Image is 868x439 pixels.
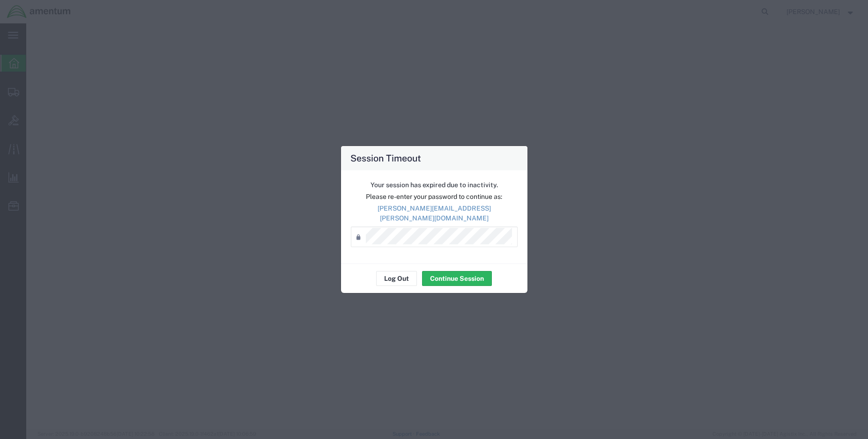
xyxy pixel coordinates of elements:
[350,151,421,165] h4: Session Timeout
[422,271,492,286] button: Continue Session
[351,192,518,202] p: Please re-enter your password to continue as:
[351,204,518,223] p: [PERSON_NAME][EMAIL_ADDRESS][PERSON_NAME][DOMAIN_NAME]
[376,271,417,286] button: Log Out
[351,180,518,190] p: Your session has expired due to inactivity.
